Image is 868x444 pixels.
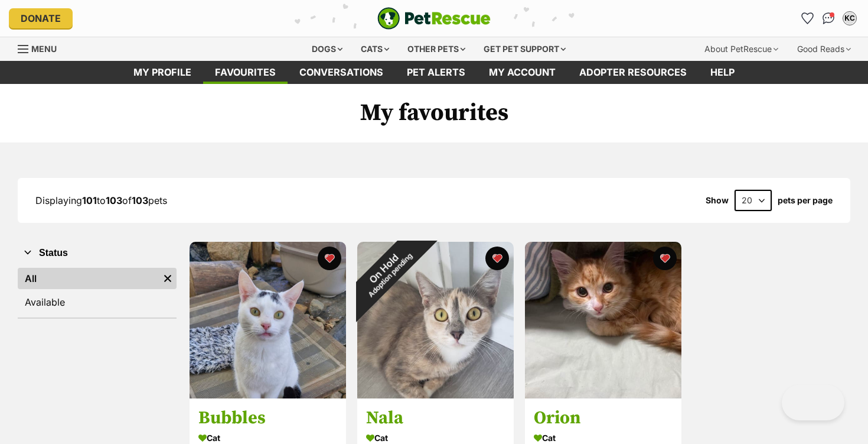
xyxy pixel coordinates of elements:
a: Favourites [203,61,288,84]
iframe: Help Scout Beacon - Open [782,385,844,420]
a: Remove filter [159,268,177,289]
ul: Account quick links [798,9,859,28]
a: My account [477,61,567,84]
div: Cats [353,37,397,61]
a: Help [699,61,746,84]
a: My profile [122,61,203,84]
div: Get pet support [475,37,574,61]
a: PetRescue [377,7,491,30]
h3: Nala [366,407,505,430]
a: Donate [9,8,73,28]
img: Bubbles [190,242,346,398]
strong: 103 [106,195,122,206]
img: Orion [525,242,681,398]
div: On Hold [335,219,438,323]
h3: Bubbles [198,407,337,430]
h3: Orion [534,407,673,430]
a: On HoldAdoption pending [357,389,514,401]
span: Displaying to of pets [35,195,167,206]
a: Menu [18,37,65,59]
strong: 101 [82,195,97,206]
div: Status [18,265,177,317]
label: pets per page [778,196,833,205]
strong: 103 [132,195,148,206]
div: Other pets [399,37,474,61]
div: About PetRescue [696,37,787,61]
a: Pet alerts [395,61,477,84]
img: logo-e224e6f780fb5917bec1dbf3a21bbac754714ae5b6737aabdf751b685950b380.svg [377,7,491,30]
div: KC [844,12,856,24]
a: conversations [288,61,395,84]
button: Status [18,245,177,261]
a: Available [18,291,177,313]
span: Show [706,196,729,205]
button: favourite [653,247,677,270]
a: Adopter resources [567,61,699,84]
a: All [18,268,159,289]
span: Adoption pending [367,252,414,299]
a: Conversations [819,9,838,28]
button: favourite [485,247,509,270]
button: My account [840,9,859,28]
a: Favourites [798,9,817,28]
img: chat-41dd97257d64d25036548639549fe6c8038ab92f7586957e7f3b1b290dea8141.svg [823,12,835,24]
div: Dogs [304,37,351,61]
div: Good Reads [789,37,859,61]
img: Nala [357,242,514,398]
span: Menu [31,44,57,54]
button: favourite [318,247,341,270]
